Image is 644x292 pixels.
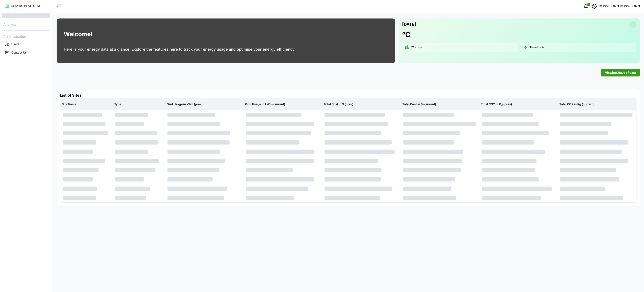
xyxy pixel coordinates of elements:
[530,46,544,49] p: Humidity: %
[401,99,478,110] p: Total Cost in $ (current)
[60,93,636,98] h4: List of Sites
[480,99,557,110] p: Total CO2 in Kg (prev)
[2,2,50,10] button: RESYNC PLATFORM
[64,30,93,39] h1: Welcome!
[2,40,50,49] a: Users
[402,30,410,39] h1: °C
[2,21,50,27] p: Analysis
[11,42,19,46] p: Users
[558,99,635,110] p: Total CO2 in Kg (current)
[323,99,400,110] p: Total Cost in $ (prev)
[2,41,50,48] button: Users
[11,50,27,55] p: Contact Us
[64,46,296,52] p: Here is your energy data at a glance. Explore the features here to track your energy usage and op...
[402,21,416,28] p: [DATE]
[11,4,40,8] p: RESYNC PLATFORM
[582,2,590,11] button: notifications
[590,2,599,11] button: schedule
[601,69,640,76] button: Viewing7days of data
[599,4,640,8] p: [PERSON_NAME] [PERSON_NAME]
[166,99,243,110] p: Grid Usage in kWh (prev)
[2,33,50,39] p: Administration
[605,69,636,76] span: Viewing 7 days of data
[61,99,112,110] p: Site Name
[2,2,50,10] a: RESYNC PLATFORM
[244,99,321,110] p: Grid Usage in kWh (current)
[113,99,164,110] p: Type
[411,46,422,49] p: Wind: m/s
[2,49,50,57] a: Contact Us
[2,49,50,57] button: Contact Us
